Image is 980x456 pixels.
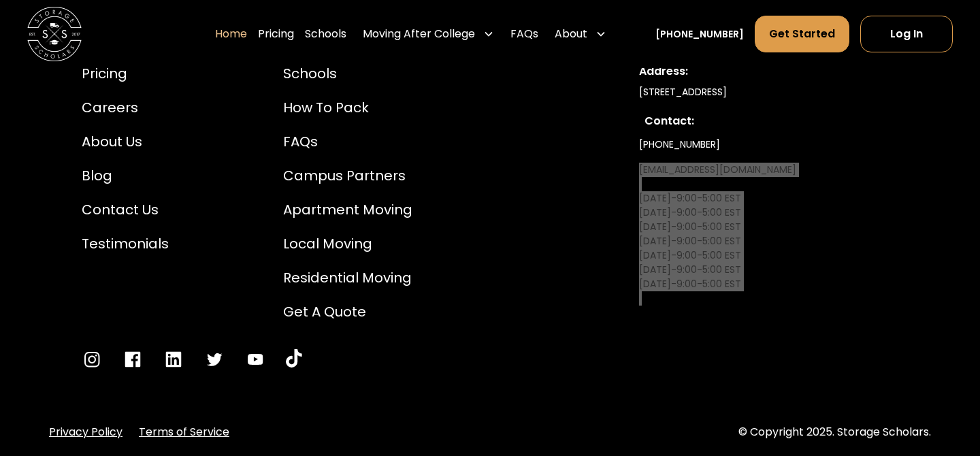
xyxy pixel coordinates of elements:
a: FAQs [283,131,412,152]
a: Terms of Service [139,424,229,440]
a: Privacy Policy [49,424,122,440]
div: About [555,26,587,42]
a: FAQs [510,15,538,53]
a: Log In [860,16,953,52]
a: Testimonials [82,233,169,254]
a: Blog [82,165,169,186]
a: Local Moving [283,233,412,254]
a: Campus Partners [283,165,412,186]
a: Careers [82,97,169,118]
a: How to Pack [283,97,412,118]
a: About Us [82,131,169,152]
a: Get a Quote [283,302,412,322]
img: Storage Scholars main logo [27,7,82,61]
div: About [549,15,612,53]
a: Go to YouTube [286,349,302,370]
a: Pricing [82,63,169,84]
div: Contact: [644,113,893,129]
a: Schools [283,63,412,84]
a: Go to LinkedIn [163,349,184,370]
a: Apartment Moving [283,199,412,220]
a: Home [215,15,247,53]
a: [EMAIL_ADDRESS][DOMAIN_NAME][DATE]-9:00-5:00 EST[DATE]-9:00-5:00 EST[DATE]-9:00-5:00 EST[DATE]-9:... [639,157,796,325]
div: © Copyright 2025. Storage Scholars. [738,424,931,440]
a: Pricing [258,15,294,53]
div: Moving After College [363,26,475,42]
a: Get Started [755,16,849,52]
div: Moving After College [357,15,500,53]
div: [STREET_ADDRESS] [639,85,898,99]
a: Go to YouTube [245,349,265,370]
a: Go to Facebook [122,349,143,370]
a: Go to Twitter [204,349,225,370]
a: [PHONE_NUMBER] [655,27,744,42]
a: Contact Us [82,199,169,220]
a: Schools [305,15,346,53]
div: Address: [639,63,898,80]
a: Residential Moving [283,267,412,288]
a: Go to Instagram [82,349,102,370]
a: [PHONE_NUMBER] [639,132,720,157]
